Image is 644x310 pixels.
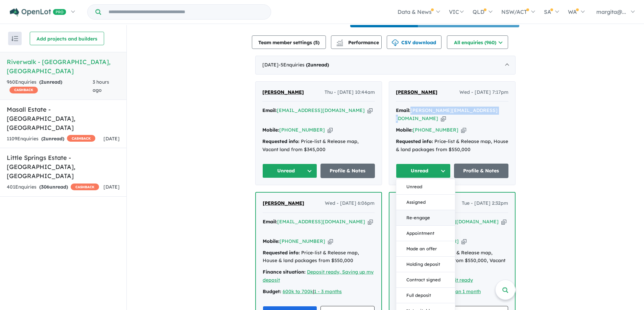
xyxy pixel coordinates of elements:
div: Price-list & Release map, Vacant land from $345,000 [262,138,375,154]
button: Add projects and builders [30,32,104,45]
button: Holding deposit [396,257,455,272]
div: Price-list & Release map, House & land packages from $550,000 [396,138,508,154]
div: [DATE] [255,56,516,75]
button: Copy [328,126,333,134]
span: CASHBACK [67,135,95,142]
a: 600k to 700k [283,288,313,294]
button: Copy [328,238,333,245]
span: 2 [308,62,310,68]
a: [PERSON_NAME] [396,88,437,96]
span: 3 hours ago [93,79,109,93]
div: 960 Enquir ies [7,78,93,94]
strong: Mobile: [396,127,413,133]
button: Copy [461,238,467,245]
button: Appointment [396,226,455,241]
a: [PERSON_NAME] [262,88,304,96]
div: Price-list & Release map, House & land packages from $550,000 [263,249,375,265]
button: Unread [262,164,317,178]
strong: Email: [262,107,277,113]
button: Re-engage [396,210,455,226]
a: [PHONE_NUMBER] [280,238,325,244]
span: [PERSON_NAME] [396,89,437,95]
div: | [263,288,375,296]
strong: Budget: [263,288,281,294]
button: Copy [368,218,373,225]
span: 2 [41,79,44,85]
input: Try estate name, suburb, builder or developer [102,5,269,19]
a: [PERSON_NAME] [263,199,304,207]
span: CASHBACK [9,87,38,93]
img: line-chart.svg [337,39,343,43]
button: Assigned [396,195,455,210]
div: 401 Enquir ies [7,183,99,191]
img: download icon [392,39,399,46]
button: Copy [441,115,446,122]
span: 306 [41,184,49,190]
a: [PERSON_NAME][EMAIL_ADDRESS][DOMAIN_NAME] [396,107,498,121]
span: [DATE] [103,184,120,190]
button: Copy [367,107,373,114]
span: Thu - [DATE] 10:44am [325,88,375,96]
span: 5 [315,39,318,46]
strong: ( unread) [41,136,64,142]
button: Team member settings (5) [252,35,326,49]
span: margita@... [596,8,626,15]
button: Full deposit [396,288,455,303]
button: Made an offer [396,241,455,257]
strong: Mobile: [263,238,280,244]
strong: ( unread) [39,184,68,190]
strong: ( unread) [39,79,62,85]
a: [EMAIL_ADDRESS][DOMAIN_NAME] [277,107,365,113]
button: All enquiries (960) [447,35,508,49]
span: [DATE] [103,136,120,142]
strong: Email: [396,107,410,113]
h5: Little Springs Estate - [GEOGRAPHIC_DATA] , [GEOGRAPHIC_DATA] [7,153,120,180]
strong: Mobile: [262,127,279,133]
a: Less than 1 month [439,288,481,294]
button: Contract signed [396,272,455,288]
button: Unread [396,164,451,178]
button: Copy [461,126,466,134]
a: Deposit ready, Saving up my deposit [263,269,374,283]
a: Profile & Notes [320,164,375,178]
strong: Requested info: [396,138,433,144]
span: 2 [43,136,46,142]
h5: Riverwalk - [GEOGRAPHIC_DATA] , [GEOGRAPHIC_DATA] [7,57,120,76]
h5: Masall Estate - [GEOGRAPHIC_DATA] , [GEOGRAPHIC_DATA] [7,105,120,132]
strong: Finance situation: [263,269,306,275]
a: 1 - 3 months [314,288,342,294]
span: [PERSON_NAME] [262,89,304,95]
button: Performance [331,35,382,49]
button: CSV download [387,35,442,49]
a: Profile & Notes [454,164,509,178]
strong: Email: [263,219,277,225]
span: Wed - [DATE] 7:17pm [459,88,508,96]
a: Deposit ready [440,277,473,283]
span: Performance [337,39,379,46]
button: Unread [396,179,455,195]
a: [PHONE_NUMBER] [413,127,458,133]
strong: Requested info: [262,138,300,144]
img: sort.svg [11,36,18,41]
span: - 5 Enquir ies [279,62,329,68]
img: Openlot PRO Logo White [10,8,66,17]
strong: Requested info: [263,250,300,256]
img: bar-chart.svg [336,41,343,46]
span: Tue - [DATE] 2:32pm [462,199,508,207]
div: 1109 Enquir ies [7,135,95,143]
a: [EMAIL_ADDRESS][DOMAIN_NAME] [277,219,365,225]
a: [PHONE_NUMBER] [279,127,325,133]
span: [PERSON_NAME] [263,200,304,206]
span: Wed - [DATE] 6:06pm [325,199,375,207]
button: Copy [501,218,506,225]
span: CASHBACK [71,184,99,190]
strong: ( unread) [306,62,329,68]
